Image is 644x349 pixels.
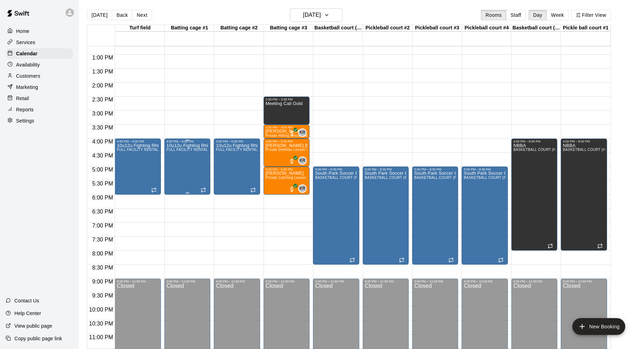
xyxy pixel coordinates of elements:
span: Recurring event [201,187,206,193]
div: 4:00 PM – 6:00 PM [117,140,158,143]
div: 3:30 PM – 4:00 PM [266,126,307,129]
span: BASKETBALL COURT (HALF) [563,148,614,152]
div: Katie Rohrer [298,128,307,137]
span: KR [299,185,305,192]
div: Batting cage #1 [165,25,214,32]
span: KR [299,129,305,136]
p: Contact Us [14,297,39,304]
button: [DATE] [87,10,112,20]
button: Back [112,10,133,20]
span: Recurring event [151,187,157,193]
p: Calendar [16,50,38,57]
div: Katie Rohrer [298,156,307,165]
span: FULL FACILITY RENTAL: 3 BATTING CAGES, FULL TURF FIELD [167,148,277,152]
span: BASKETBALL COURT (FULL) [464,176,514,180]
p: Copy public page link [14,335,62,342]
a: Settings [6,116,73,126]
div: 3:30 PM – 4:00 PM: Addison Tatman [264,125,310,139]
div: 5:00 PM – 8:30 PM [464,168,506,171]
span: Recurring event [597,243,603,249]
span: 5:30 PM [90,181,115,187]
div: Customers [6,71,73,81]
h6: [DATE] [303,10,321,20]
span: FULL FACILITY RENTAL: 3 BATTING CAGES, FULL TURF FIELD [117,148,227,152]
span: Recurring event [548,243,553,249]
span: FULL FACILITY RENTAL: 3 BATTING CAGES, FULL TURF FIELD [216,148,326,152]
span: All customers have paid [289,130,296,137]
p: Settings [16,117,34,124]
span: 9:30 PM [90,293,115,299]
div: 9:00 PM – 11:59 PM [315,280,357,283]
button: Day [529,10,547,20]
div: 4:00 PM – 8:00 PM: NBBA [511,139,557,251]
button: Week [547,10,569,20]
div: Pickleball court #3 [413,25,462,32]
span: All customers have paid [289,186,296,193]
div: 4:00 PM – 8:00 PM: NBBA [561,139,607,251]
span: Private Catching Lesson with [PERSON_NAME] [266,176,346,180]
div: 5:00 PM – 6:00 PM: Ella Dean [264,167,310,195]
span: Katie Rohrer [301,128,307,137]
div: 4:00 PM – 8:00 PM [563,140,605,143]
a: Marketing [6,82,73,92]
span: 10:30 PM [87,321,115,327]
div: 4:00 PM – 6:00 PM: 10u12u Fighting Rhinos [214,139,260,195]
span: BASKETBALL COURT (HALF) [514,148,564,152]
div: 5:00 PM – 8:30 PM: South Park Soccer Club [412,167,458,265]
span: 2:00 PM [90,83,115,89]
span: All customers have paid [289,158,296,165]
div: Basketball court (half) [511,25,561,32]
div: 5:00 PM – 8:30 PM [414,168,456,171]
div: Turf field [115,25,165,32]
p: Customers [16,72,40,79]
p: Services [16,39,35,46]
div: 2:30 PM – 3:30 PM: Meeting Cali Gold [264,97,310,125]
span: BASKETBALL COURT (FULL) [365,176,415,180]
button: Rooms [481,10,506,20]
div: 4:00 PM – 6:00 PM: 10u12u Fighting Rhinos [115,139,161,195]
a: Home [6,26,73,36]
div: 9:00 PM – 11:59 PM [266,280,307,283]
a: Availability [6,60,73,70]
span: 5:00 PM [90,167,115,173]
div: 4:00 PM – 6:00 PM [216,140,258,143]
div: 4:00 PM – 6:00 PM: 10u12u Fighting Rhinos [164,139,210,195]
p: Home [16,28,29,35]
div: Pickleball court #2 [363,25,412,32]
span: BASKETBALL COURT (FULL) [414,176,465,180]
span: 8:00 PM [90,251,115,257]
div: Batting cage #2 [214,25,264,32]
a: Calendar [6,48,73,59]
button: Staff [506,10,526,20]
div: Pickleball court #4 [462,25,511,32]
span: 8:30 PM [90,265,115,271]
a: Reports [6,104,73,115]
span: 10:00 PM [87,307,115,313]
span: 9:00 PM [90,279,115,285]
span: 4:30 PM [90,153,115,159]
span: Recurring event [498,257,504,263]
span: 2:30 PM [90,97,115,103]
div: 4:00 PM – 5:00 PM [266,140,307,143]
span: 6:00 PM [90,195,115,201]
div: 5:00 PM – 8:30 PM [315,168,357,171]
a: Services [6,37,73,48]
div: 9:00 PM – 11:59 PM [414,280,456,283]
div: 4:00 PM – 6:00 PM [167,140,208,143]
span: 7:00 PM [90,223,115,229]
span: 1:00 PM [90,55,115,61]
span: KR [299,157,305,164]
span: BASKETBALL COURT (FULL) [315,176,365,180]
div: 9:00 PM – 11:59 PM [563,280,605,283]
span: Recurring event [250,187,256,193]
p: Reports [16,106,34,113]
div: Basketball court (full) [313,25,363,32]
span: Recurring event [448,257,454,263]
div: 9:00 PM – 11:59 PM [117,280,158,283]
